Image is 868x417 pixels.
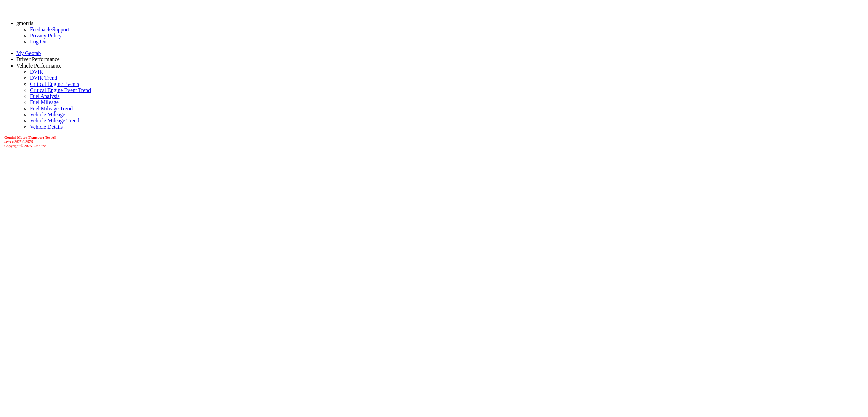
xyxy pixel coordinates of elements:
[4,139,33,144] i: beta v.2025.6.2878
[16,50,41,56] a: My Geotab
[30,75,57,81] a: DVIR Trend
[30,62,53,68] a: Dashboard
[4,135,865,148] div: Copyright © 2025, Gridline
[30,99,59,105] a: Fuel Mileage
[30,112,65,117] a: Vehicle Mileage
[30,93,60,99] a: Fuel Analysis
[16,56,60,62] a: Driver Performance
[16,20,33,26] a: gmorris
[30,69,43,75] a: DVIR
[16,63,62,69] a: Vehicle Performance
[30,33,62,38] a: Privacy Policy
[30,118,79,124] a: Vehicle Mileage Trend
[30,124,63,130] a: Vehicle Details
[30,39,48,44] a: Log Out
[30,106,73,111] a: Fuel Mileage Trend
[30,26,69,32] a: Feedback/Support
[30,87,91,93] a: Critical Engine Event Trend
[30,81,79,87] a: Critical Engine Events
[4,135,56,139] b: Gemini Motor Transport TestAll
